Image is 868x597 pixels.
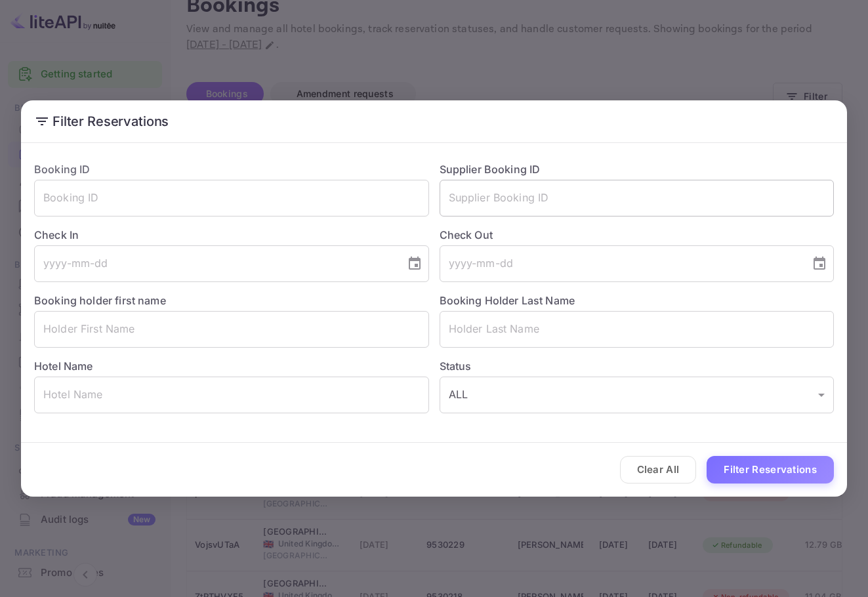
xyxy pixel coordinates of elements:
[34,294,166,307] label: Booking holder first name
[34,180,429,216] input: Booking ID
[806,251,833,277] button: Choose date
[34,163,91,176] label: Booking ID
[440,377,835,413] div: ALL
[620,456,697,484] button: Clear All
[34,227,429,243] label: Check In
[440,163,541,176] label: Supplier Booking ID
[440,245,802,282] input: yyyy-mm-dd
[440,294,575,307] label: Booking Holder Last Name
[440,311,835,348] input: Holder Last Name
[440,358,835,374] label: Status
[34,245,396,282] input: yyyy-mm-dd
[34,311,429,348] input: Holder First Name
[440,227,835,243] label: Check Out
[34,360,93,373] label: Hotel Name
[440,180,835,216] input: Supplier Booking ID
[21,100,847,142] h2: Filter Reservations
[707,456,834,484] button: Filter Reservations
[402,251,428,277] button: Choose date
[34,377,429,413] input: Hotel Name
